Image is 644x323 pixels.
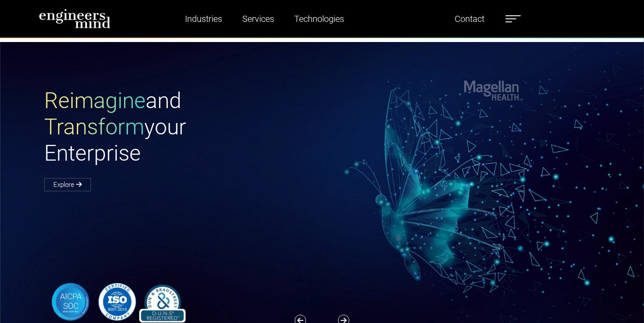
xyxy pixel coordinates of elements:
img: logo [39,9,111,28]
a: Contact [451,9,488,29]
img: banner-logo [44,281,189,323]
a: Services [239,9,278,29]
a: Explore [44,178,91,191]
span: Reimagine [44,88,146,113]
a: Technologies [291,9,348,29]
a: Industries [181,9,226,29]
h1: and your Enterprise [44,88,322,166]
span: Transform [44,114,144,140]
